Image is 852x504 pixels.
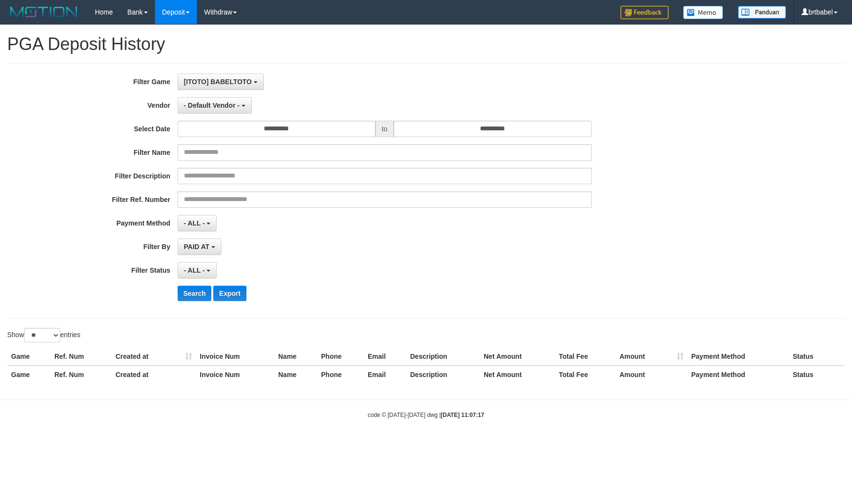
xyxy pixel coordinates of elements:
[683,6,723,19] img: Button%20Memo.svg
[616,348,687,365] th: Amount
[7,35,845,54] h1: PGA Deposit History
[112,348,196,365] th: Created at
[616,365,687,383] th: Amount
[441,412,484,418] strong: [DATE] 11:07:17
[184,219,205,227] span: - ALL -
[274,365,317,383] th: Name
[789,348,845,365] th: Status
[112,365,196,383] th: Created at
[178,215,217,231] button: - ALL -
[24,328,60,342] select: Showentries
[178,262,217,278] button: - ALL -
[184,78,252,86] span: [ITOTO] BABELTOTO
[368,412,484,418] small: code © [DATE]-[DATE] dwg |
[789,365,845,383] th: Status
[7,348,51,365] th: Game
[178,286,212,301] button: Search
[184,243,209,251] span: PAID AT
[196,365,274,383] th: Invoice Num
[196,348,274,365] th: Invoice Num
[406,365,480,383] th: Description
[7,365,51,383] th: Game
[364,348,406,365] th: Email
[406,348,480,365] th: Description
[51,365,112,383] th: Ref. Num
[178,74,264,90] button: [ITOTO] BABELTOTO
[178,239,221,255] button: PAID AT
[375,121,394,137] span: to
[184,266,205,274] span: - ALL -
[620,6,669,19] img: Feedback.jpg
[480,365,555,383] th: Net Amount
[7,328,80,342] label: Show entries
[274,348,317,365] th: Name
[7,5,80,19] img: MOTION_logo.png
[555,365,616,383] th: Total Fee
[555,348,616,365] th: Total Fee
[178,97,252,113] button: - Default Vendor -
[738,6,786,19] img: panduan.png
[184,101,240,109] span: - Default Vendor -
[317,348,364,365] th: Phone
[213,286,246,301] button: Export
[364,365,406,383] th: Email
[687,348,789,365] th: Payment Method
[687,365,789,383] th: Payment Method
[480,348,555,365] th: Net Amount
[51,348,112,365] th: Ref. Num
[317,365,364,383] th: Phone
